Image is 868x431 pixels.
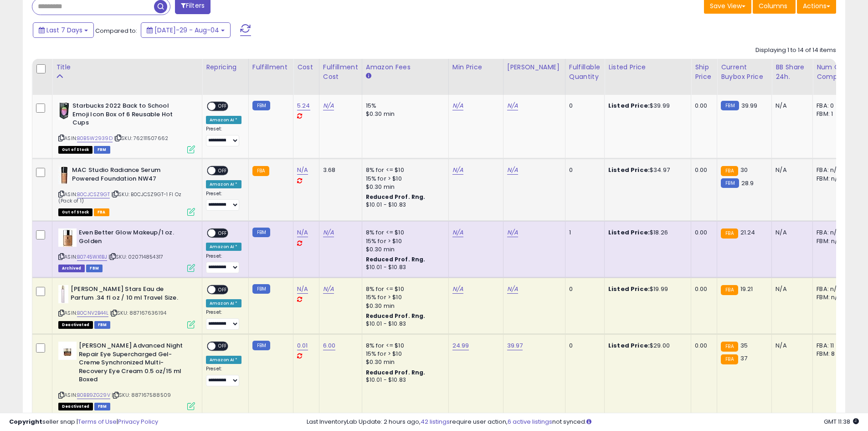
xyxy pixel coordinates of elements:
div: 0.00 [695,166,710,174]
div: Listed Price [608,62,687,72]
div: 3.68 [323,166,355,174]
div: Fulfillment [252,62,289,72]
div: N/A [776,228,806,237]
span: 35 [740,341,748,350]
span: 21.24 [740,228,755,237]
a: N/A [323,101,334,110]
span: FBM [94,146,110,154]
b: [PERSON_NAME] Stars Eau de Parfum .34 fl oz / 10 ml Travel Size. [71,285,181,304]
b: Listed Price: [608,228,650,237]
span: Columns [759,1,787,10]
small: FBM [252,228,270,237]
a: 5.24 [297,101,310,110]
div: 15% [366,102,442,110]
div: 0.00 [695,228,710,237]
a: N/A [507,285,518,294]
img: 31qn9poIgwL._SL40_.jpg [58,285,68,303]
span: 37 [740,354,747,363]
button: Last 7 Days [33,22,94,38]
div: FBM: 1 [817,110,847,118]
div: ASIN: [58,228,195,271]
div: 8% for <= $10 [366,285,442,293]
div: $10.01 - $10.83 [366,376,442,384]
div: Preset: [206,366,241,386]
div: $19.99 [608,285,684,293]
div: BB Share 24h. [776,62,809,82]
span: OFF [216,167,230,175]
div: ASIN: [58,285,195,327]
span: Last 7 Days [46,26,82,35]
div: $18.26 [608,228,684,237]
a: N/A [452,166,463,175]
b: Reduced Prof. Rng. [366,369,426,376]
img: 41DEo8KpejL._SL40_.jpg [58,102,70,120]
div: 15% for > $10 [366,237,442,245]
div: FBA: n/a [817,285,847,293]
div: FBA: 11 [817,342,847,350]
div: Num of Comp. [817,62,850,82]
div: Ship Price [695,62,713,82]
div: FBM: n/a [817,175,847,183]
div: FBM: 8 [817,350,847,358]
span: 28.9 [741,179,754,187]
div: Amazon AI * [206,243,241,251]
a: B0CNV2B44L [77,309,108,317]
div: $29.00 [608,342,684,350]
div: $39.99 [608,102,684,110]
div: $10.01 - $10.83 [366,320,442,328]
div: Fulfillment Cost [323,62,358,82]
b: [PERSON_NAME] Advanced Night Repair Eye Supercharged Gel-Creme Synchronized Multi-Recovery Eye Cr... [79,342,190,386]
div: Repricing [206,62,245,72]
div: 1 [569,228,597,237]
div: 8% for <= $10 [366,228,442,237]
div: Amazon Fees [366,62,445,72]
div: 8% for <= $10 [366,342,442,350]
a: N/A [297,228,308,237]
div: FBA: n/a [817,166,847,174]
a: N/A [297,285,308,294]
span: | SKU: 887167588509 [112,391,171,399]
div: seller snap | | [9,418,158,426]
div: [PERSON_NAME] [507,62,561,72]
div: N/A [776,102,806,110]
div: Last InventoryLab Update: 2 hours ago, require user action, not synced. [307,418,859,426]
span: OFF [216,229,230,237]
span: FBM [86,265,103,272]
span: All listings that are unavailable for purchase on Amazon for any reason other than out-of-stock [58,403,93,410]
span: OFF [216,103,230,110]
div: Preset: [206,253,241,274]
span: Compared to: [95,26,137,35]
div: $10.01 - $10.83 [366,264,442,271]
a: 0.01 [297,341,308,350]
span: All listings that are unavailable for purchase on Amazon for any reason other than out-of-stock [58,321,93,329]
div: 0.00 [695,285,710,293]
b: Reduced Prof. Rng. [366,255,426,263]
div: ASIN: [58,102,195,152]
span: FBM [94,321,111,329]
div: ASIN: [58,166,195,215]
div: $0.30 min [366,358,442,366]
b: Listed Price: [608,341,650,350]
b: Starbucks 2022 Back to School Emoji Icon Box of 6 Reusable Hot Cups [72,102,183,130]
a: N/A [452,285,463,294]
div: $10.01 - $10.83 [366,201,442,209]
a: 24.99 [452,341,469,350]
div: Preset: [206,309,241,330]
span: | SKU: 887167636194 [110,309,166,317]
div: Current Buybox Price [721,62,768,82]
a: 39.97 [507,341,523,350]
small: FBM [721,101,739,110]
span: | SKU: B0CJCSZ9GT-1 Fl Oz (Pack of 1) [58,191,181,204]
div: 15% for > $10 [366,350,442,358]
div: Amazon AI * [206,116,241,124]
div: $0.30 min [366,183,442,191]
span: 30 [740,166,748,174]
div: 0.00 [695,342,710,350]
a: N/A [452,101,463,110]
a: N/A [507,228,518,237]
div: Cost [297,62,315,72]
div: N/A [776,166,806,174]
a: N/A [507,166,518,175]
div: Min Price [452,62,499,72]
div: Amazon AI * [206,299,241,307]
